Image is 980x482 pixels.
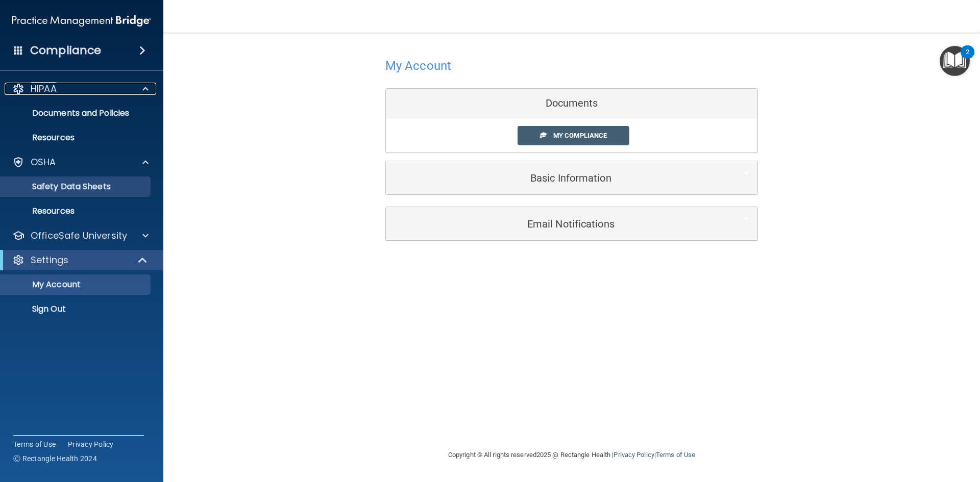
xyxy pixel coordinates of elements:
a: Privacy Policy [614,451,654,459]
p: Sign Out [7,304,146,314]
p: Resources [7,133,146,143]
p: OfficeSafe University [31,230,127,242]
h4: My Account [385,59,451,72]
div: Documents [386,89,757,118]
p: Documents and Policies [7,108,146,118]
a: Privacy Policy [68,439,114,449]
p: My Account [7,280,146,290]
a: Basic Information [394,166,750,189]
img: PMB logo [12,11,151,31]
div: Copyright © All rights reserved 2025 @ Rectangle Health | | [385,439,758,471]
a: Terms of Use [13,439,56,449]
a: OfficeSafe University [12,230,149,242]
a: Terms of Use [656,451,695,459]
p: HIPAA [31,83,57,95]
h5: Basic Information [394,172,719,184]
a: OSHA [12,156,149,168]
a: HIPAA [12,83,149,95]
div: 2 [966,52,969,65]
a: Email Notifications [394,212,750,235]
p: Settings [31,254,68,266]
p: Resources [7,206,146,216]
span: Ⓒ Rectangle Health 2024 [13,453,97,464]
span: My Compliance [553,132,607,139]
p: OSHA [31,156,56,168]
h4: Compliance [30,43,101,58]
a: Settings [12,254,148,266]
button: Open Resource Center, 2 new notifications [940,46,970,76]
iframe: Drift Widget Chat Controller [929,412,968,450]
p: Safety Data Sheets [7,182,146,192]
h5: Email Notifications [394,218,719,230]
